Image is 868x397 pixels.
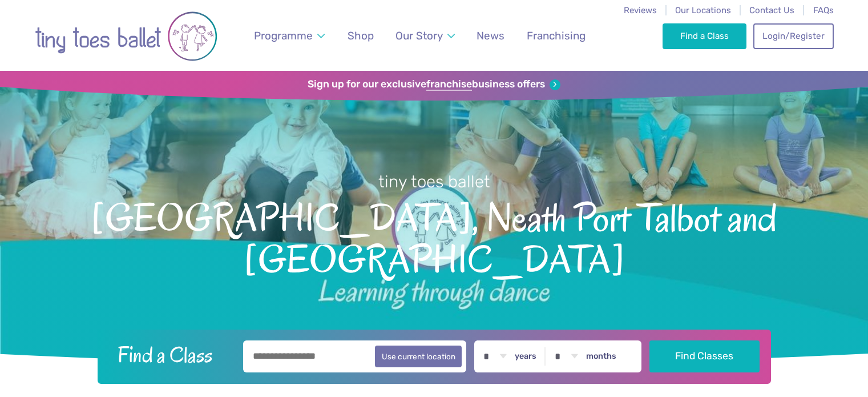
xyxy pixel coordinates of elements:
[254,29,313,42] span: Programme
[375,346,462,367] button: Use current location
[624,5,657,15] a: Reviews
[527,29,586,42] span: Franchising
[35,7,217,65] img: tiny toes ballet
[521,22,591,49] a: Franchising
[477,29,504,42] span: News
[663,23,746,49] a: Find a Class
[342,22,379,49] a: Shop
[308,78,560,91] a: Sign up for our exclusivefranchisebusiness offers
[675,5,731,15] a: Our Locations
[20,193,848,282] span: [GEOGRAPHIC_DATA], Neath Port Talbot and [GEOGRAPHIC_DATA]
[248,22,330,49] a: Programme
[649,340,760,372] button: Find Classes
[108,340,235,369] h2: Find a Class
[378,172,490,191] small: tiny toes ballet
[586,351,616,362] label: months
[426,78,472,91] strong: franchise
[471,22,510,49] a: News
[749,5,794,15] a: Contact Us
[395,29,443,42] span: Our Story
[753,23,833,49] a: Login/Register
[390,22,460,49] a: Our Story
[813,5,834,15] a: FAQs
[348,29,374,42] span: Shop
[515,351,536,362] label: years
